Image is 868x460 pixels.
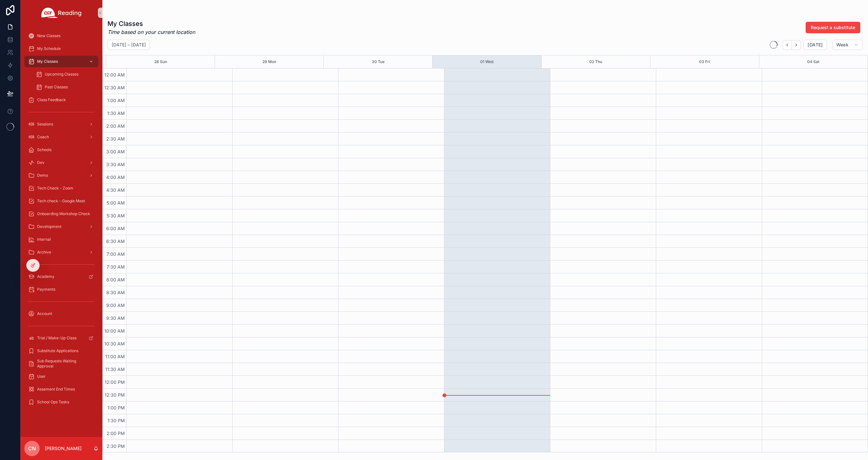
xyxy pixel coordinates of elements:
[104,354,126,359] span: 11:00 AM
[103,341,126,346] span: 10:30 AM
[45,445,82,452] p: [PERSON_NAME]
[24,271,99,282] a: Academy
[37,250,51,255] span: Archive
[106,418,126,423] span: 1:30 PM
[105,136,126,141] span: 2:30 AM
[24,118,99,130] a: Sessions
[480,55,493,68] button: 01 Wed
[24,345,99,357] a: Substitute Applications
[24,358,99,369] a: Sub Requests Waiting Approval
[37,311,52,316] span: Account
[372,55,385,68] button: 30 Tue
[105,238,126,244] span: 6:30 AM
[103,328,126,334] span: 10:00 AM
[106,98,126,103] span: 1:00 AM
[45,72,78,77] span: Upcoming Classes
[37,97,66,102] span: Class Feedback
[105,443,126,449] span: 2:30 PM
[24,208,99,220] a: Onboarding Workshop Check
[24,234,99,245] a: Internal
[32,69,99,80] a: Upcoming Classes
[37,147,52,152] span: Schools
[105,303,126,308] span: 9:00 AM
[24,131,99,143] a: Coach
[106,405,126,410] span: 1:00 PM
[154,55,167,68] div: 28 Sun
[105,290,126,295] span: 8:30 AM
[24,195,99,207] a: Tech check - Google Meet
[24,332,99,344] a: Trial / Make-Up Class
[103,85,126,90] span: 12:30 AM
[108,28,195,36] em: Time based on your current location
[105,123,126,129] span: 2:00 AM
[105,277,126,282] span: 8:00 AM
[24,170,99,181] a: Demo
[37,198,85,204] span: Tech check - Google Meet
[37,387,75,392] span: Assement End Times
[783,40,792,50] button: Back
[24,221,99,232] a: Development
[105,431,126,436] span: 2:00 PM
[108,19,195,28] h1: My Classes
[106,110,126,116] span: 1:30 AM
[37,173,48,178] span: Demo
[105,187,126,193] span: 4:30 AM
[37,348,78,353] span: Substitute Applications
[37,186,73,191] span: Tech Check - Zoom
[37,237,51,242] span: Internal
[112,42,146,48] h2: [DATE] – [DATE]
[37,160,44,165] span: Dev
[24,30,99,42] a: New Classes
[32,81,99,93] a: Past Classes
[24,56,99,67] a: My Classes
[105,226,126,231] span: 6:00 AM
[792,40,801,50] button: Next
[803,40,827,50] button: [DATE]
[37,399,69,405] span: School Ops Tasks
[24,308,99,319] a: Account
[262,55,276,68] div: 29 Mon
[41,8,82,18] img: App logo
[103,72,126,77] span: 12:00 AM
[37,274,54,279] span: Academy
[24,144,99,156] a: Schools
[105,162,126,167] span: 3:30 AM
[24,383,99,395] a: Assement End Times
[104,367,126,372] span: 11:30 AM
[105,200,126,206] span: 5:00 AM
[24,94,99,106] a: Class Feedback
[37,134,49,140] span: Coach
[699,55,710,68] button: 03 Fri
[589,55,602,68] button: 02 Thu
[105,264,126,270] span: 7:30 AM
[103,379,126,385] span: 12:00 PM
[28,445,36,452] span: CN
[37,374,46,379] span: User
[105,149,126,154] span: 3:00 AM
[807,55,819,68] button: 04 Sat
[37,287,55,292] span: Payments
[24,396,99,408] a: School Ops Tasks
[105,174,126,180] span: 4:00 AM
[24,157,99,168] a: Dev
[37,122,53,127] span: Sessions
[808,42,823,48] span: [DATE]
[105,315,126,321] span: 9:30 AM
[37,211,90,216] span: Onboarding Workshop Check
[37,59,58,64] span: My Classes
[806,22,860,33] button: Request a substitute
[20,26,102,416] div: scrollable content
[105,213,126,218] span: 5:30 AM
[105,251,126,257] span: 7:00 AM
[24,43,99,54] a: My Schedule
[24,284,99,295] a: Payments
[103,392,126,398] span: 12:30 PM
[37,46,61,51] span: My Schedule
[24,246,99,258] a: Archive
[836,42,848,48] span: Week
[24,182,99,194] a: Tech Check - Zoom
